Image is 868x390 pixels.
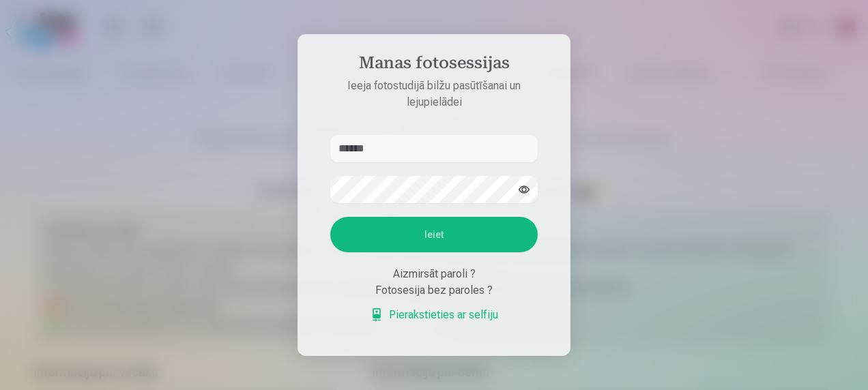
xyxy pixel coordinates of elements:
h4: Manas fotosessijas [317,53,551,78]
button: Ieiet [330,217,538,252]
div: Aizmirsāt paroli ? [330,266,538,282]
div: Fotosesija bez paroles ? [330,282,538,299]
p: Ieeja fotostudijā bilžu pasūtīšanai un lejupielādei [317,78,551,110]
a: Pierakstieties ar selfiju [370,307,498,323]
